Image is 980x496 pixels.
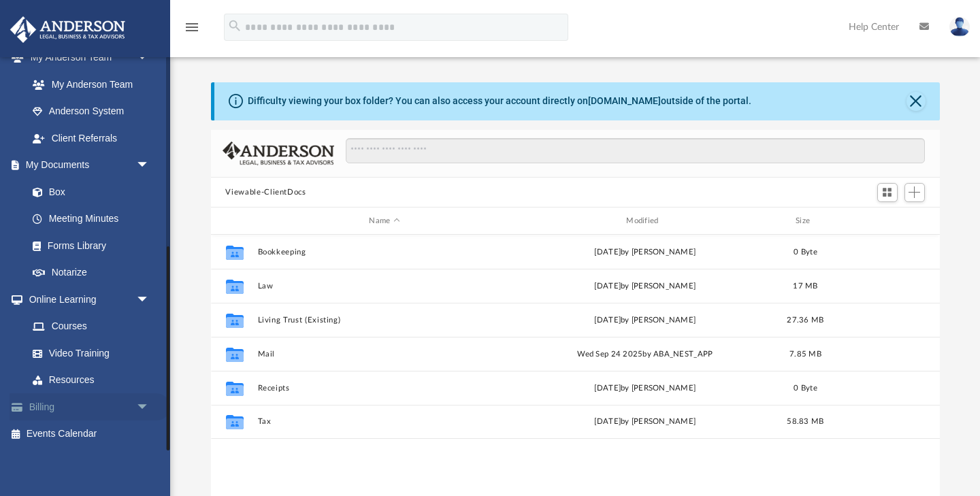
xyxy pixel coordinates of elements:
[257,384,512,393] button: Receipts
[248,94,751,108] div: Difficulty viewing your box folder? You can also access your account directly on outside of the p...
[778,215,832,227] div: Size
[518,382,772,395] div: [DATE] by [PERSON_NAME]
[136,44,163,72] span: arrow_drop_down
[257,350,512,359] button: Mail
[19,313,163,340] a: Courses
[789,350,821,358] span: 7.85 MB
[787,418,823,425] span: 58.83 MB
[10,44,163,71] a: My Anderson Teamarrow_drop_down
[10,393,170,420] a: Billingarrow_drop_down
[518,416,772,428] div: [DATE] by [PERSON_NAME]
[793,282,817,290] span: 17 MB
[906,92,926,111] button: Close
[19,178,157,205] a: Box
[19,205,163,233] a: Meeting Minutes
[19,340,157,367] a: Video Training
[838,215,934,227] div: id
[904,183,925,202] button: Add
[19,125,163,152] a: Client Referrals
[19,232,157,259] a: Forms Library
[518,246,772,259] div: [DATE] by [PERSON_NAME]
[136,286,163,314] span: arrow_drop_down
[518,314,772,327] div: [DATE] by [PERSON_NAME]
[10,286,163,313] a: Online Learningarrow_drop_down
[136,393,163,421] span: arrow_drop_down
[136,152,163,180] span: arrow_drop_down
[19,259,163,286] a: Notarize
[19,71,157,98] a: My Anderson Team
[877,183,898,202] button: Switch to Grid View
[517,215,772,227] div: Modified
[6,16,129,43] img: Anderson Advisors Platinum Portal
[257,282,512,291] button: Law
[518,280,772,293] div: [DATE] by [PERSON_NAME]
[19,367,163,394] a: Resources
[787,316,823,324] span: 27.36 MB
[225,186,306,199] button: Viewable-ClientDocs
[588,95,661,106] a: [DOMAIN_NAME]
[10,152,163,179] a: My Documentsarrow_drop_down
[10,420,170,448] a: Events Calendar
[19,98,163,125] a: Anderson System
[184,26,200,35] a: menu
[257,418,512,427] button: Tax
[518,348,772,361] div: Wed Sep 24 2025 by ABA_NEST_APP
[949,17,970,37] img: User Pic
[257,248,512,257] button: Bookkeeping
[216,215,250,227] div: id
[794,248,817,256] span: 0 Byte
[257,316,512,325] button: Living Trust (Existing)
[794,384,817,392] span: 0 Byte
[227,18,242,33] i: search
[346,138,924,164] input: Search files and folders
[184,19,200,35] i: menu
[257,215,511,227] div: Name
